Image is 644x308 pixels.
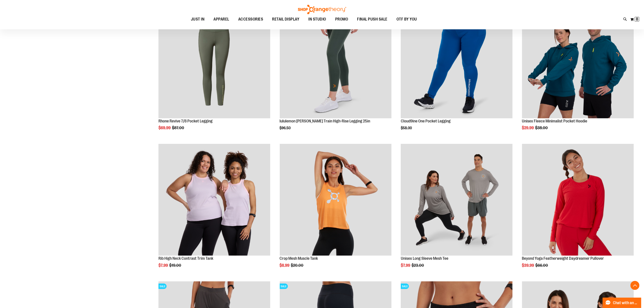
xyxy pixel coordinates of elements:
[277,4,394,142] div: product
[280,144,392,256] img: Crop Mesh Muscle Tank primary image
[158,284,167,289] span: SALE
[401,6,513,119] a: Cloud9ine One Pocket Legging
[401,144,513,256] a: Unisex Long Sleeve Mesh Tee primary image
[158,256,213,261] a: Rib High Neck Contrast Trim Tank
[636,17,638,21] span: 8
[522,263,535,268] span: $39.99
[613,301,639,305] span: Chat with an Expert
[535,126,549,130] span: $38.00
[522,6,634,119] a: Unisex Fleece Minimalist Pocket Hoodie
[191,14,205,24] span: JUST IN
[280,126,291,130] span: $96.50
[280,284,288,289] span: SALE
[238,14,263,24] span: ACCESSORIES
[520,4,636,142] div: product
[156,142,273,279] div: product
[158,144,270,256] img: Rib Tank w/ Contrast Binding primary image
[158,6,270,119] a: Rhone Revive 7/8 Pocket LeggingSALE
[272,14,300,24] span: RETAIL DISPLAY
[280,6,392,118] img: Main view of 2024 October lululemon Wunder Train High-Rise
[158,263,169,268] span: $7.99
[536,263,549,268] span: $66.00
[335,14,348,24] span: PROMO
[280,256,318,261] a: Crop Mesh Muscle Tank
[522,126,535,130] span: $29.99
[158,6,270,118] img: Rhone Revive 7/8 Pocket Legging
[158,144,270,256] a: Rib Tank w/ Contrast Binding primary image
[158,119,213,123] a: Rhone Revive 7/8 Pocket Legging
[522,6,634,118] img: Unisex Fleece Minimalist Pocket Hoodie
[520,142,636,279] div: product
[291,263,304,268] span: $20.00
[603,298,642,308] button: Chat with an Expert
[280,119,370,123] a: lululemon [PERSON_NAME] Train High-Rise Legging 25in
[401,126,413,130] span: $58.00
[522,144,634,256] img: Product image for Beyond Yoga Featherweight Daydreamer Pullover
[158,126,171,130] span: $69.99
[412,263,425,268] span: $23.00
[169,263,182,268] span: $19.00
[156,4,273,142] div: product
[401,6,513,118] img: Cloud9ine One Pocket Legging
[309,14,326,24] span: IN STUDIO
[630,281,639,290] button: Back To Top
[401,119,451,123] a: Cloud9ine One Pocket Legging
[401,144,513,256] img: Unisex Long Sleeve Mesh Tee primary image
[396,14,417,24] span: OTF BY YOU
[214,14,229,24] span: APPAREL
[297,5,347,14] img: Shop Orangetheory
[277,142,394,279] div: product
[401,256,448,261] a: Unisex Long Sleeve Mesh Tee
[280,263,290,268] span: $8.99
[401,263,411,268] span: $7.99
[357,14,388,24] span: FINAL PUSH SALE
[280,6,392,119] a: Main view of 2024 October lululemon Wunder Train High-Rise
[522,256,604,261] a: Beyond Yoga Featherweight Daydreamer Pullover
[522,119,587,123] a: Unisex Fleece Minimalist Pocket Hoodie
[522,144,634,256] a: Product image for Beyond Yoga Featherweight Daydreamer Pullover
[401,284,409,289] span: SALE
[172,126,185,130] span: $87.00
[399,4,515,142] div: product
[399,142,515,279] div: product
[280,144,392,256] a: Crop Mesh Muscle Tank primary image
